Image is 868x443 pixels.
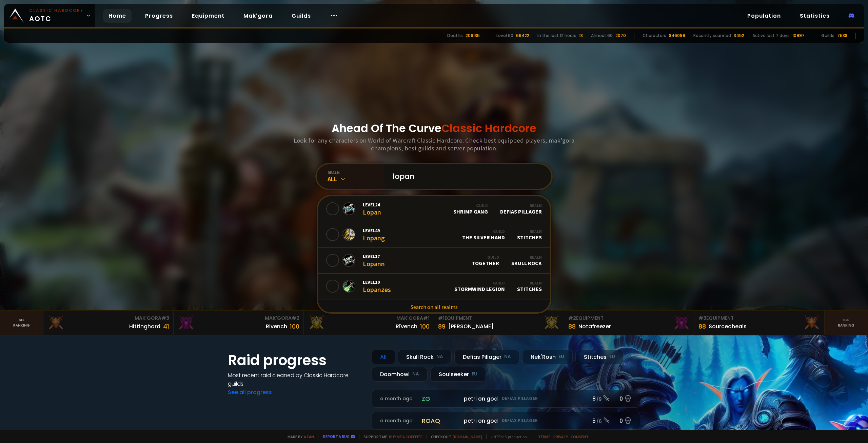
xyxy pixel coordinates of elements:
div: Equipment [438,315,560,322]
a: #2Equipment88Notafreezer [564,311,694,335]
div: Soulseeker [430,367,486,382]
div: 7538 [837,33,847,39]
span: Support me, [359,434,422,439]
div: 88 [698,322,706,331]
span: Level 24 [363,202,381,208]
h4: Most recent raid cleaned by Classic Hardcore guilds [228,371,363,388]
a: Mak'Gora#2Rivench100 [174,311,304,335]
small: NA [436,353,443,360]
a: a month agoroaqpetri on godDefias Pillager5 /60 [372,412,640,430]
a: Terms [538,434,551,439]
span: # 2 [568,315,576,321]
div: Guilds [821,33,834,39]
div: Realm [500,203,542,208]
div: [PERSON_NAME] [448,322,494,331]
h1: Ahead Of The Curve [332,120,536,136]
div: 100 [420,322,430,331]
div: 13 [579,33,583,39]
span: # 1 [423,315,430,321]
div: Recently scanned [693,33,731,39]
a: Mak'Gora#3Hittinghard41 [43,311,174,335]
span: Made by [283,434,314,439]
div: Skull Rock [398,350,452,364]
span: v. d752d5 - production [486,434,527,439]
div: 66422 [516,33,529,39]
span: # 3 [698,315,706,321]
a: Seeranking [825,311,868,335]
div: 89 [438,322,446,331]
div: All [328,175,384,183]
div: The Silver Hand [462,229,505,241]
div: Defias Pillager [500,203,542,215]
a: Mak'Gora#1Rîvench100 [304,311,434,335]
div: 846099 [669,33,685,39]
a: Search on all realms [318,299,550,314]
a: Equipment [186,9,230,23]
a: Report a bug [323,434,350,439]
div: Almost 60 [591,33,613,39]
div: Realm [517,280,542,285]
a: a month agozgpetri on godDefias Pillager8 /90 [372,390,640,408]
span: # 1 [438,315,445,321]
div: Stormwind Legion [454,280,505,292]
span: # 3 [161,315,169,321]
div: 10997 [792,33,805,39]
div: Level 60 [496,33,513,39]
div: 3452 [734,33,744,39]
a: #1Equipment89[PERSON_NAME] [434,311,564,335]
a: #3Equipment88Sourceoheals [694,311,825,335]
a: [DOMAIN_NAME] [453,434,482,439]
div: Active last 7 days [752,33,790,39]
div: Notafreezer [578,322,611,331]
div: Defias Pillager [454,350,519,364]
div: 100 [290,322,299,331]
div: Sourceoheals [709,322,747,331]
small: NA [412,371,419,377]
h1: Raid progress [228,350,363,371]
a: See all progress [228,388,272,396]
h3: Look for any characters on World of Warcraft Classic Hardcore. Check best equipped players, mak'g... [291,136,577,152]
a: a fan [304,434,314,439]
div: Realm [511,255,542,260]
div: Lopann [363,253,385,268]
span: # 2 [292,315,299,321]
div: Nek'Rosh [522,350,573,364]
div: Stitches [517,280,542,292]
div: Together [472,255,499,266]
span: Level 49 [363,227,385,234]
div: 88 [568,322,576,331]
div: Rivench [266,322,287,331]
small: EU [472,371,477,377]
div: Mak'Gora [178,315,299,322]
div: All [372,350,395,364]
small: NA [504,353,511,360]
div: Lopang [363,227,385,242]
div: realm [328,170,384,175]
a: Population [742,9,786,23]
div: Shrimp Gang [453,203,488,215]
small: EU [558,353,564,360]
a: Statistics [794,9,835,23]
div: Mak'Gora [47,315,169,322]
div: Guild [472,255,499,260]
a: Consent [571,434,589,439]
div: Guild [454,280,505,285]
div: Mak'Gora [308,315,430,322]
div: Characters [643,33,666,39]
div: 41 [163,322,169,331]
a: Classic HardcoreAOTC [4,4,95,27]
div: Hittinghard [129,322,160,331]
input: Search a character... [389,164,543,189]
a: Level49LopangGuildThe Silver HandRealmStitches [318,222,550,248]
div: Rîvench [396,322,417,331]
div: Doomhowl [372,367,428,382]
a: Progress [140,9,178,23]
div: Guild [453,203,488,208]
div: Equipment [698,315,820,322]
div: Realm [517,229,542,234]
div: Skull Rock [511,255,542,266]
div: In the last 12 hours [537,33,576,39]
span: Level 17 [363,253,385,259]
div: 2070 [615,33,626,39]
div: 206135 [466,33,480,39]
